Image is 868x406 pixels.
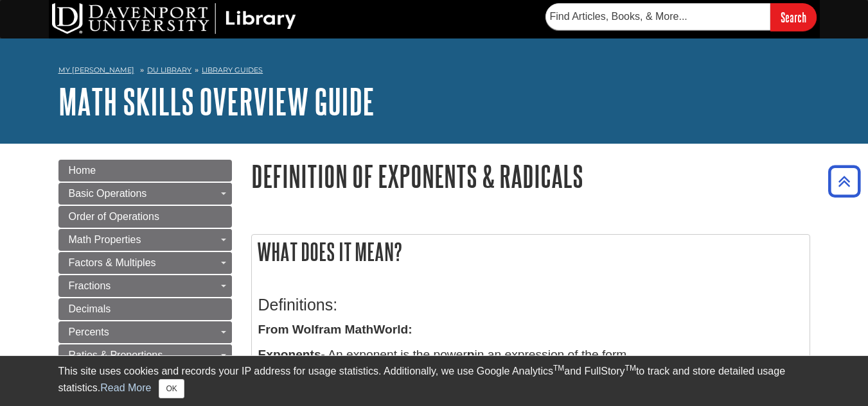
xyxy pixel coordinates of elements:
form: Searches DU Library's articles, books, and more [545,3,817,31]
span: Ratios & Proportions [69,350,163,360]
img: DU Library [52,3,296,34]
div: This site uses cookies and records your IP address for usage statistics. Additionally, we use Goo... [58,364,810,398]
span: Math Properties [69,234,141,245]
button: Close [159,379,184,398]
sup: TM [625,364,636,373]
input: Find Articles, Books, & More... [545,3,770,30]
a: Order of Operations [58,206,232,228]
a: Math Skills Overview Guide [58,81,375,121]
span: Order of Operations [69,211,159,222]
a: My [PERSON_NAME] [58,65,134,76]
a: Math Properties [58,229,232,251]
span: Factors & Multiples [69,257,156,268]
a: Decimals [58,298,232,320]
a: Ratios & Proportions [58,344,232,366]
a: Library Guides [202,65,263,74]
a: Home [58,160,232,182]
span: Fractions [69,280,111,291]
h2: What does it mean? [252,235,810,269]
a: DU Library [147,65,191,74]
a: Back to Top [824,173,865,190]
strong: From Wolfram MathWorld: [258,323,412,336]
span: Home [69,165,96,176]
span: Decimals [69,303,111,314]
a: Factors & Multiples [58,252,232,274]
a: Read More [100,382,151,393]
input: Search [770,3,817,31]
h3: Definitions: [258,296,803,314]
a: Percents [58,321,232,343]
a: Fractions [58,275,232,297]
a: Basic Operations [58,183,232,205]
nav: breadcrumb [58,62,810,82]
sup: TM [553,364,564,373]
b: p [467,348,475,361]
span: Percents [69,326,109,337]
b: Exponents [258,348,321,361]
h1: Definition of Exponents & Radicals [251,160,810,192]
span: Basic Operations [69,188,147,199]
